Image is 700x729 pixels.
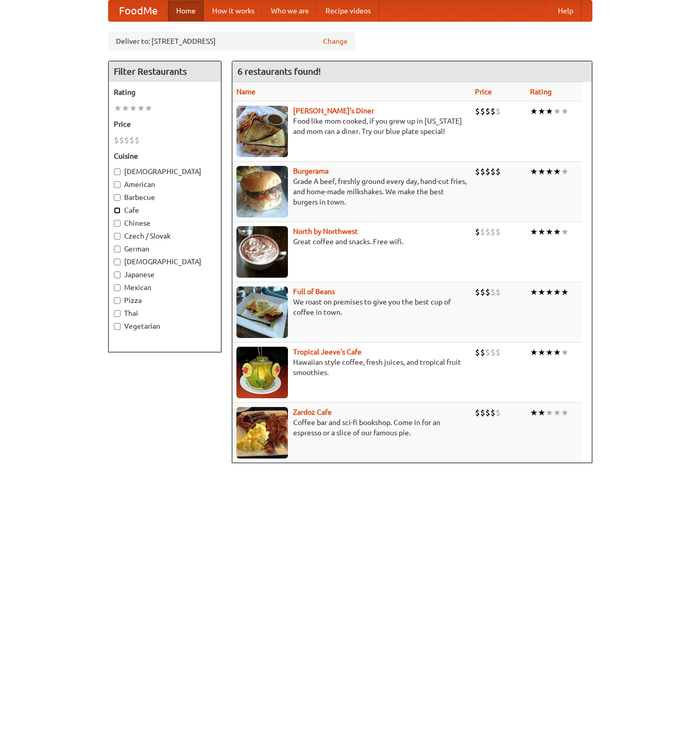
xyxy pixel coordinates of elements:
[114,207,121,214] input: Cafe
[496,226,501,238] li: $
[545,407,553,418] li: ★
[114,269,216,280] label: Japanese
[561,106,569,117] li: ★
[496,286,501,298] li: $
[145,103,152,114] li: ★
[236,286,288,338] img: beans.jpg
[114,220,121,227] input: Chinese
[553,106,561,117] li: ★
[114,179,216,190] label: American
[114,166,216,177] label: [DEMOGRAPHIC_DATA]
[538,286,545,298] li: ★
[236,88,255,96] a: Name
[553,286,561,298] li: ★
[168,1,204,21] a: Home
[236,417,467,438] p: Coffee bar and sci-fi bookshop. Come in for an espresso or a slice of our famous pie.
[490,286,496,298] li: $
[114,134,119,146] li: $
[561,226,569,238] li: ★
[530,226,538,238] li: ★
[114,310,121,317] input: Thai
[293,287,335,296] a: Full of Beans
[108,32,355,50] div: Deliver to: [STREET_ADDRESS]
[545,226,553,238] li: ★
[496,407,501,418] li: $
[538,166,545,177] li: ★
[490,347,496,358] li: $
[114,259,121,265] input: [DEMOGRAPHIC_DATA]
[530,286,538,298] li: ★
[114,246,121,252] input: German
[538,347,545,358] li: ★
[496,106,501,117] li: $
[114,257,216,267] label: [DEMOGRAPHIC_DATA]
[485,166,490,177] li: $
[236,166,288,217] img: burgerama.jpg
[490,226,496,238] li: $
[475,106,480,117] li: $
[485,407,490,418] li: $
[490,106,496,117] li: $
[236,236,467,247] p: Great coffee and snacks. Free wifi.
[293,167,329,175] b: Burgerama
[553,226,561,238] li: ★
[114,321,216,331] label: Vegetarian
[114,194,121,201] input: Barbecue
[114,218,216,228] label: Chinese
[236,106,288,157] img: sallys.jpg
[323,36,348,46] a: Change
[480,407,485,418] li: $
[550,1,582,21] a: Help
[480,166,485,177] li: $
[114,272,121,278] input: Japanese
[204,1,263,21] a: How it works
[114,244,216,254] label: German
[561,166,569,177] li: ★
[553,407,561,418] li: ★
[475,226,480,238] li: $
[293,348,362,356] a: Tropical Jeeve's Cafe
[114,295,216,306] label: Pizza
[553,166,561,177] li: ★
[485,286,490,298] li: $
[114,297,121,304] input: Pizza
[114,119,216,129] h5: Price
[109,1,168,21] a: FoodMe
[236,407,288,459] img: zardoz.jpg
[475,286,480,298] li: $
[480,106,485,117] li: $
[530,347,538,358] li: ★
[124,134,129,146] li: $
[538,106,545,117] li: ★
[545,106,553,117] li: ★
[317,1,379,21] a: Recipe videos
[545,347,553,358] li: ★
[114,233,121,240] input: Czech / Slovak
[561,347,569,358] li: ★
[530,88,552,96] a: Rating
[496,166,501,177] li: $
[237,66,321,76] ng-pluralize: 6 restaurants found!
[114,181,121,188] input: American
[480,226,485,238] li: $
[236,176,467,207] p: Grade A beef, freshly ground every day, hand-cut fries, and home-made milkshakes. We make the bes...
[293,227,358,235] a: North by Northwest
[114,87,216,97] h5: Rating
[236,357,467,378] p: Hawaiian style coffee, fresh juices, and tropical fruit smoothies.
[561,407,569,418] li: ★
[114,231,216,241] label: Czech / Slovak
[561,286,569,298] li: ★
[530,166,538,177] li: ★
[480,347,485,358] li: $
[114,282,216,293] label: Mexican
[134,134,140,146] li: $
[122,103,129,114] li: ★
[485,347,490,358] li: $
[475,166,480,177] li: $
[530,407,538,418] li: ★
[490,407,496,418] li: $
[545,166,553,177] li: ★
[236,226,288,278] img: north.jpg
[114,308,216,318] label: Thai
[293,408,332,416] b: Zardoz Cafe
